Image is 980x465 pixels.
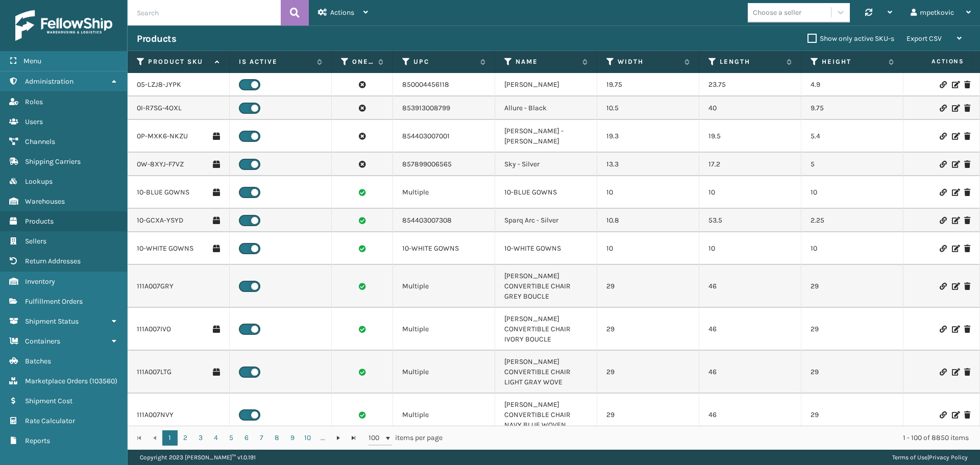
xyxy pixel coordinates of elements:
p: Copyright 2023 [PERSON_NAME]™ v 1.0.191 [140,450,256,465]
i: Delete [964,283,970,290]
span: items per page [369,430,443,446]
span: Export CSV [906,34,942,43]
span: ( 103560 ) [89,377,117,385]
td: [PERSON_NAME] CONVERTIBLE CHAIR NAVY BLUE WOVEN [495,394,597,436]
i: Link Product [940,161,946,168]
i: Delete [964,217,970,224]
td: 29 [801,308,903,351]
i: Edit [952,161,958,168]
td: 10 [597,232,699,265]
a: 05-LZJ8-JYPK [137,80,181,90]
span: Fulfillment Orders [25,297,83,306]
label: Name [516,57,577,66]
td: 29 [801,351,903,394]
a: 1 [162,430,178,446]
td: 854403007001 [393,120,495,153]
td: 4.9 [801,73,903,96]
td: 29 [597,265,699,308]
td: Sparq Arc - Silver [495,209,597,232]
i: Link Product [940,369,946,376]
a: 10-GCXA-YSYD [137,215,183,226]
i: Link Product [940,283,946,290]
i: Link Product [940,105,946,112]
td: 29 [597,351,699,394]
h3: Products [137,33,176,45]
a: 111A007LTG [137,367,171,377]
td: Sky - Silver [495,153,597,176]
td: 29 [597,394,699,436]
i: Delete [964,326,970,333]
span: Inventory [25,277,55,286]
a: 0W-8XYJ-F7VZ [137,159,184,169]
span: Actions [899,53,970,70]
i: Edit [952,217,958,224]
i: Delete [964,133,970,140]
td: 29 [801,265,903,308]
i: Edit [952,411,958,419]
td: 19.3 [597,120,699,153]
span: Shipment Status [25,317,79,326]
i: Edit [952,369,958,376]
td: 29 [597,308,699,351]
td: 853913008799 [393,96,495,120]
td: Multiple [393,351,495,394]
td: 19.75 [597,73,699,96]
td: 9.75 [801,96,903,120]
a: Terms of Use [892,454,927,461]
a: ... [315,430,331,446]
span: Sellers [25,237,46,246]
a: 10-BLUE GOWNS [137,187,189,198]
td: 23.75 [699,73,801,96]
a: 10-WHITE GOWNS [137,243,193,254]
i: Delete [964,81,970,88]
span: Return Addresses [25,257,81,265]
label: UPC [413,57,475,66]
label: Is Active [239,57,312,66]
i: Delete [964,245,970,252]
i: Edit [952,133,958,140]
label: Length [720,57,781,66]
td: 53.5 [699,209,801,232]
span: Go to the last page [350,434,358,442]
td: 10 [699,176,801,209]
a: 8 [269,430,285,446]
a: 0P-MXK6-NKZU [137,131,188,141]
i: Delete [964,369,970,376]
td: [PERSON_NAME] [495,73,597,96]
td: 46 [699,265,801,308]
label: Product SKU [148,57,210,66]
td: 17.2 [699,153,801,176]
td: 10 [699,232,801,265]
td: 854403007308 [393,209,495,232]
i: Delete [964,189,970,196]
label: Height [822,57,884,66]
td: [PERSON_NAME] CONVERTIBLE CHAIR IVORY BOUCLE [495,308,597,351]
i: Edit [952,81,958,88]
i: Delete [964,105,970,112]
span: Marketplace Orders [25,377,88,385]
td: 857899006565 [393,153,495,176]
span: Products [25,217,54,226]
img: logo [15,10,112,41]
span: Users [25,117,43,126]
span: Actions [330,8,354,17]
label: Show only active SKU-s [807,34,894,43]
td: 850004456118 [393,73,495,96]
i: Link Product [940,189,946,196]
a: 7 [254,430,269,446]
a: Privacy Policy [929,454,968,461]
a: Go to the next page [331,430,346,446]
span: Lookups [25,177,53,186]
label: One Per Box [352,57,373,66]
td: 10 [801,232,903,265]
td: 10.5 [597,96,699,120]
a: 2 [178,430,193,446]
a: 10 [300,430,315,446]
div: | [892,450,968,465]
td: Multiple [393,394,495,436]
td: 10.8 [597,209,699,232]
a: 111A007NVY [137,410,174,420]
i: Edit [952,283,958,290]
td: [PERSON_NAME] CONVERTIBLE CHAIR GREY BOUCLE [495,265,597,308]
td: 46 [699,308,801,351]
